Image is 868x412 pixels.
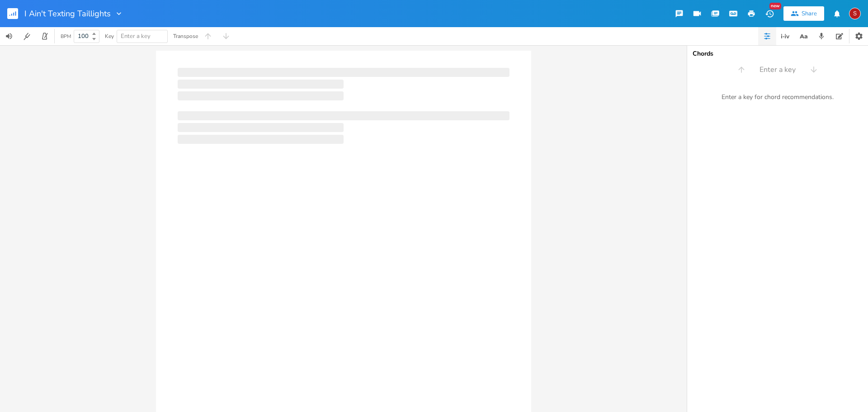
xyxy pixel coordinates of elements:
[849,3,861,24] button: S
[769,3,781,9] div: New
[760,5,778,22] button: New
[24,9,111,18] span: I Ain't Texting Taillights
[849,8,861,19] div: Scott Owen
[173,33,198,39] div: Transpose
[783,6,824,21] button: Share
[687,88,868,107] div: Enter a key for chord recommendations.
[759,65,796,75] span: Enter a key
[61,34,71,39] div: BPM
[693,51,863,57] div: Chords
[121,32,151,40] span: Enter a key
[105,33,114,39] div: Key
[802,9,817,18] div: Share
